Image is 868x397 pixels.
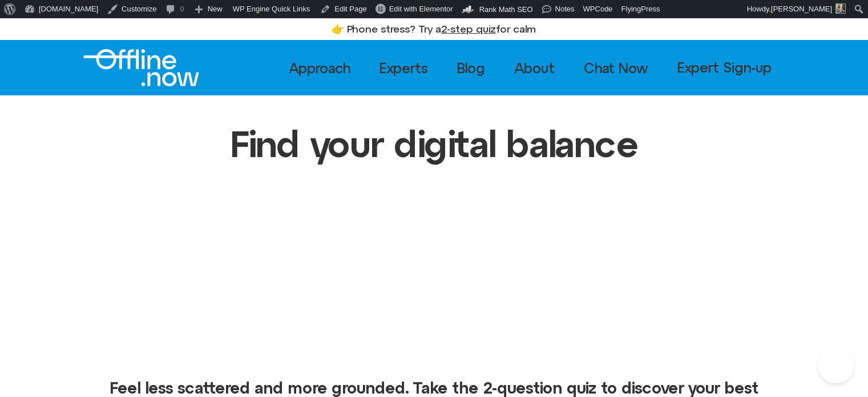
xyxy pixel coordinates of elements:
div: Logo [83,49,179,86]
span: Edit with Elementor [389,5,453,13]
h1: Find your digital balance [230,124,639,164]
a: Experts [369,55,438,81]
a: 👉 Phone stress? Try a2-step quizfor calm [332,23,536,35]
span: [PERSON_NAME] [771,5,832,13]
a: Approach [278,55,361,81]
iframe: Botpress [818,347,854,383]
a: Blog [447,55,495,81]
a: About [504,55,565,81]
a: Chat Now [574,55,658,81]
a: Expert Sign-up [669,55,780,79]
u: 2-step quiz [441,23,496,35]
img: offline.now [83,49,199,86]
span: Expert Sign-up [677,60,772,75]
span: Rank Math SEO [479,5,533,14]
nav: Menu [278,55,658,81]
